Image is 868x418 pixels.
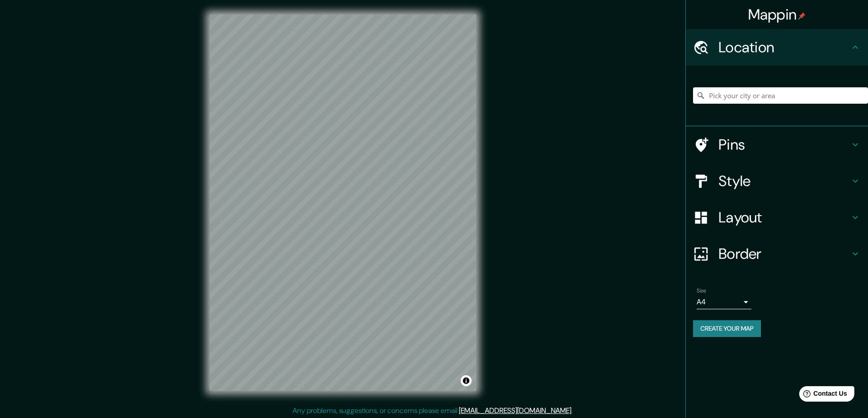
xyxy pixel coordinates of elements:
[693,87,868,104] input: Pick your city or area
[719,38,850,56] h4: Location
[686,29,868,65] div: Location
[697,287,706,295] label: Size
[461,375,472,386] button: Toggle attribution
[293,405,573,416] p: Any problems, suggestions, or concerns please email .
[693,320,761,337] button: Create your map
[787,383,858,408] iframe: Help widget launcher
[719,245,850,263] h4: Border
[719,208,850,227] h4: Layout
[686,126,868,163] div: Pins
[574,405,576,416] div: .
[210,15,476,391] canvas: Map
[686,163,868,199] div: Style
[573,405,574,416] div: .
[798,12,806,20] img: pin-icon.png
[697,295,751,309] div: A4
[459,406,571,415] a: [EMAIL_ADDRESS][DOMAIN_NAME]
[748,5,806,24] h4: Mappin
[686,199,868,236] div: Layout
[719,172,850,190] h4: Style
[686,236,868,272] div: Border
[719,136,850,154] h4: Pins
